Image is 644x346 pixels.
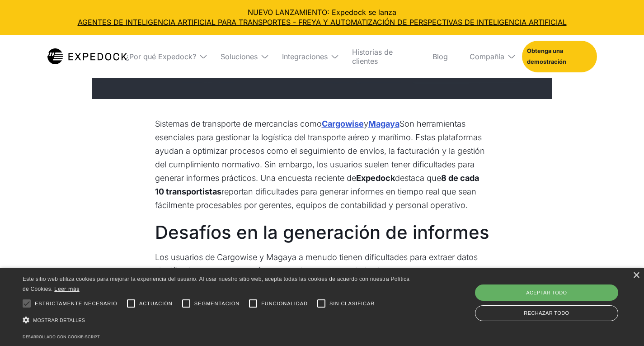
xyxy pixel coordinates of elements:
a: Magaya [368,117,400,131]
div: Soluciones [213,35,268,78]
a: AGENTES DE INTELIGENCIA ARTIFICIAL PARA TRANSPORTES - FREYA Y AUTOMATIZACIÓN DE PERSPECTIVAS DE I... [7,17,637,27]
font: Rechazar todo [524,310,569,316]
div: Cerca [633,272,639,279]
font: Blog [432,52,448,61]
font: Sin clasificar [329,301,375,306]
font: y [364,119,368,128]
div: Integraciones [275,35,338,78]
font: reportan dificultades para generar informes en tiempo real que sean fácilmente procesables por ge... [155,187,476,210]
a: Cargowise [322,117,364,131]
font: Actuación [139,301,173,306]
a: Desarrollado con cookie-script [23,334,100,339]
font: destaca que [395,173,441,183]
iframe: Widget de chat [599,303,644,346]
font: × [633,268,640,282]
div: Compañía [462,35,515,78]
a: Obtenga una demostración [522,41,597,72]
font: Historias de clientes [352,47,393,66]
font: Desafíos en la generación de informes [155,221,489,243]
font: 8 de cada 10 transportistas [155,173,479,196]
font: Mostrar detalles [33,318,85,323]
font: Segmentación [194,301,240,306]
font: Los usuarios de Cargowise y Magaya a menudo tienen dificultades para extraer datos significativos... [155,252,478,275]
font: Aceptar todo [526,290,567,295]
font: Funcionalidad [261,301,308,306]
a: Leer más [54,285,79,292]
a: Historias de clientes [345,35,418,78]
a: Blog [425,35,455,78]
font: Estrictamente necesario [35,301,118,306]
div: Mostrar detalles [23,314,412,327]
div: ¿Por qué Expedock? [118,35,206,78]
font: AGENTES DE INTELIGENCIA ARTIFICIAL PARA TRANSPORTES - FREYA Y AUTOMATIZACIÓN DE PERSPECTIVAS DE I... [78,18,567,27]
font: Compañía [470,52,504,61]
font: NUEVO LANZAMIENTO: Expedock se lanza [248,8,396,17]
div: Aceptar todo [475,284,618,301]
font: Son herramientas esenciales para gestionar la logística del transporte aéreo y marítimo. Estas pl... [155,119,485,183]
font: Expedock [356,173,395,183]
font: ¿Por qué Expedock? [126,52,196,61]
div: Rechazar todo [475,305,618,321]
font: Este sitio web utiliza cookies para mejorar la experiencia del usuario. Al usar nuestro sitio web... [23,276,409,293]
font: Sistemas de transporte de mercancías como [155,119,322,128]
font: Obtenga una demostración [527,47,566,65]
font: Soluciones [221,52,258,61]
font: Integraciones [282,52,328,61]
font: Magaya [368,119,400,128]
font: Cargowise [322,119,364,128]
